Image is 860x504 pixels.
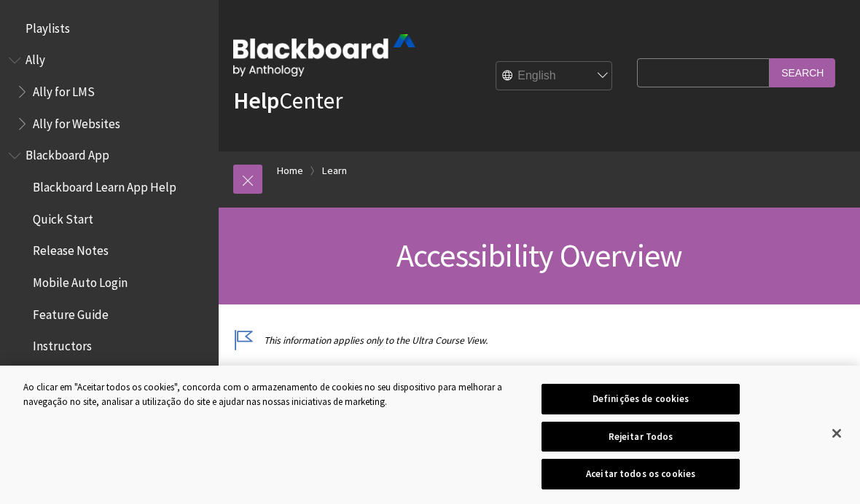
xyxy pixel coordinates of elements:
select: Site Language Selector [496,62,613,91]
input: Search [770,58,835,87]
img: Blackboard by Anthology [233,34,415,76]
button: Aceitar todos os cookies [542,459,739,489]
button: Fechar [821,417,853,449]
div: Ao clicar em "Aceitar todos os cookies", concorda com o armazenamento de cookies no seu dispositi... [23,380,516,409]
span: Instructors [33,334,92,354]
span: Release Notes [33,239,109,259]
span: Ally for Websites [33,111,120,131]
nav: Book outline for Anthology Ally Help [9,48,210,136]
span: Ally for LMS [33,79,95,99]
span: Blackboard App [26,143,109,163]
span: Ally [26,48,45,68]
p: This information applies only to the Ultra Course View. [233,334,845,347]
span: Feature Guide [33,302,109,322]
span: Quick Start [33,207,93,227]
span: Playlists [26,16,70,36]
span: Accessibility Overview [396,235,682,275]
button: Definições de cookies [542,384,739,414]
strong: Help [233,86,279,115]
a: Home [277,162,303,180]
button: Rejeitar Todos [542,422,739,452]
nav: Book outline for Playlists [9,16,210,41]
span: Mobile Auto Login [33,270,128,290]
span: Blackboard Learn App Help [33,175,176,194]
a: Learn [322,162,347,180]
a: HelpCenter [233,86,343,115]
